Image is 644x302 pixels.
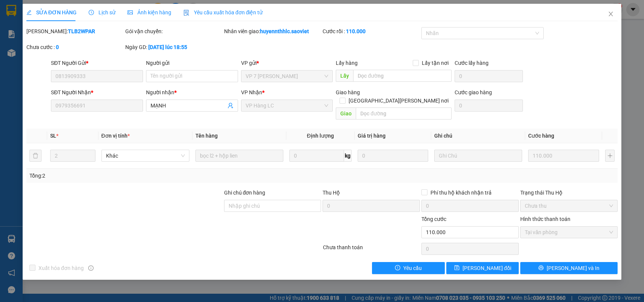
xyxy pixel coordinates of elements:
input: Ghi chú đơn hàng [224,200,321,212]
div: VP gửi [241,59,333,67]
span: Cước hàng [528,133,554,139]
span: Lấy hàng [336,60,358,66]
div: SĐT Người Nhận [51,88,143,97]
span: Lấy tận nơi [419,59,452,67]
label: Ghi chú đơn hàng [224,190,266,196]
span: Lịch sử [89,9,115,15]
span: Lấy [336,70,353,82]
input: Dọc đường [353,70,452,82]
div: Chưa cước : [26,43,124,51]
span: Tổng cước [421,216,446,222]
span: Tại văn phòng [525,227,613,238]
div: Trạng thái Thu Hộ [520,189,618,197]
span: [PERSON_NAME] đổi [463,264,511,272]
input: Cước lấy hàng [455,70,523,82]
button: printer[PERSON_NAME] và In [520,262,618,274]
span: Khác [106,150,185,161]
img: icon [183,10,189,16]
span: edit [26,10,32,15]
span: Tên hàng [195,133,218,139]
b: TLB2WPAR [68,28,95,34]
div: SĐT Người Gửi [51,59,143,67]
input: Dọc đường [356,107,452,120]
label: Cước giao hàng [455,89,492,95]
input: 0 [528,150,599,162]
button: Close [600,4,621,25]
span: picture [128,10,133,15]
span: Chưa thu [525,200,613,212]
span: clock-circle [89,10,94,15]
span: exclamation-circle [395,265,400,271]
span: printer [538,265,544,271]
span: save [454,265,460,271]
button: plus [605,150,615,162]
th: Ghi chú [431,129,525,143]
span: Thu Hộ [323,190,340,196]
span: Định lượng [307,133,334,139]
button: exclamation-circleYêu cầu [372,262,444,274]
span: SỬA ĐƠN HÀNG [26,9,77,15]
div: Chưa thanh toán [322,243,421,256]
div: Gói vận chuyển: [125,27,223,35]
span: Xuất hóa đơn hàng [35,264,87,272]
div: Cước rồi : [323,27,420,35]
input: Ghi Chú [434,150,522,162]
span: close [608,11,614,17]
label: Cước lấy hàng [455,60,489,66]
input: Cước giao hàng [455,100,523,112]
button: delete [29,150,41,162]
span: Ảnh kiện hàng [128,9,171,15]
b: 0 [56,44,59,50]
span: kg [344,150,352,162]
span: user-add [227,103,234,109]
span: info-circle [88,265,94,271]
div: Ngày GD: [125,43,223,51]
b: [DATE] lúc 18:55 [148,44,187,50]
span: VP 7 Phạm Văn Đồng [246,71,329,82]
span: VP Hàng LC [246,100,329,111]
button: save[PERSON_NAME] đổi [446,262,519,274]
span: Giao hàng [336,89,360,95]
input: VD: Bàn, Ghế [195,150,283,162]
span: [GEOGRAPHIC_DATA][PERSON_NAME] nơi [346,97,452,105]
span: Giao [336,107,356,120]
div: Người gửi [146,59,238,67]
span: SL [50,133,56,139]
span: Đơn vị tính [101,133,130,139]
div: Tổng: 2 [29,172,249,180]
span: [PERSON_NAME] và In [547,264,599,272]
span: VP Nhận [241,89,262,95]
input: 0 [358,150,429,162]
div: Nhân viên giao: [224,27,321,35]
b: huyennthhlc.saoviet [260,28,309,34]
label: Hình thức thanh toán [520,216,570,222]
span: Yêu cầu [403,264,422,272]
div: [PERSON_NAME]: [26,27,124,35]
div: Người nhận [146,88,238,97]
b: 110.000 [346,28,366,34]
span: Yêu cầu xuất hóa đơn điện tử [183,9,263,15]
span: Giá trị hàng [358,133,386,139]
span: Phí thu hộ khách nhận trả [427,189,495,197]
